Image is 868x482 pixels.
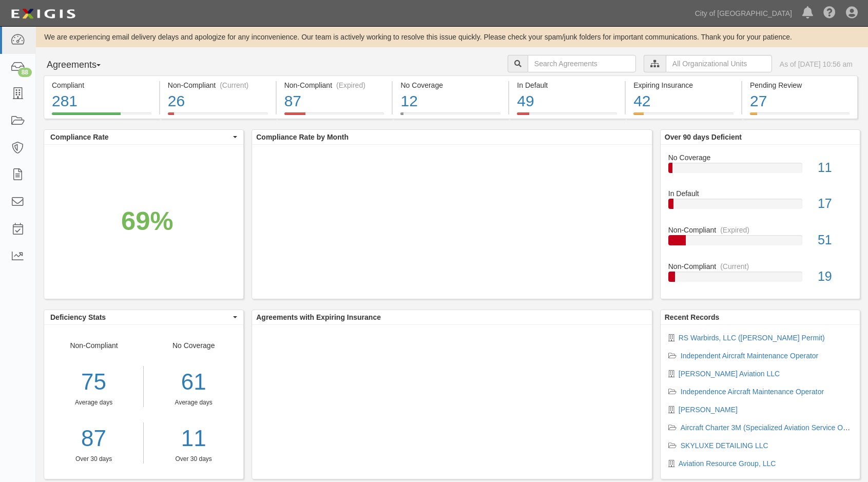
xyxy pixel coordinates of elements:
div: 17 [810,195,860,213]
div: Over 30 days [44,455,143,464]
a: Non-Compliant(Current)19 [668,261,852,290]
div: (Expired) [720,225,749,235]
i: Help Center - Complianz [823,7,836,20]
div: No Coverage [144,340,243,464]
a: Non-Compliant(Expired)87 [277,112,392,121]
a: [PERSON_NAME] Aviation LLC [679,370,780,378]
a: RS Warbirds, LLC ([PERSON_NAME] Permit) [679,334,825,342]
div: Non-Compliant (Current) [168,80,268,90]
button: Compliance Rate [44,130,243,144]
b: Agreements with Expiring Insurance [256,313,381,321]
a: City of [GEOGRAPHIC_DATA] [690,3,797,24]
div: As of [DATE] 10:56 am [780,59,853,69]
div: 27 [750,90,850,112]
a: SKYLUXE DETAILING LLC [681,441,768,450]
div: 69% [121,202,173,239]
a: Expiring Insurance42 [626,112,741,121]
div: 26 [168,90,268,112]
a: In Default17 [668,188,852,225]
b: Compliance Rate by Month [256,133,349,141]
a: Independence Aircraft Maintenance Operator [681,388,824,396]
div: No Coverage [400,80,500,90]
a: 87 [44,422,143,455]
a: 11 [151,422,236,455]
b: Over 90 days Deficient [665,133,742,141]
div: 51 [810,231,860,249]
div: Non-Compliant [44,340,144,464]
div: Average days [44,398,143,407]
div: 11 [810,159,860,177]
div: 12 [400,90,500,112]
img: logo-5460c22ac91f19d4615b14bd174203de0afe785f0fc80cf4dbbc73dc1793850b.png [8,5,79,23]
b: Recent Records [665,313,720,321]
a: Independent Aircraft Maintenance Operator [681,352,819,360]
span: Deficiency Stats [50,312,230,322]
div: 61 [151,366,236,398]
a: Compliant281 [44,112,159,121]
div: (Current) [220,80,248,90]
div: Non-Compliant [661,225,860,235]
div: 88 [18,68,32,77]
a: In Default49 [509,112,625,121]
button: Agreements [44,55,121,75]
button: Deficiency Stats [44,310,243,324]
div: (Expired) [336,80,365,90]
div: Non-Compliant (Expired) [284,80,384,90]
div: Over 30 days [151,455,236,464]
div: 87 [284,90,384,112]
div: Pending Review [750,80,850,90]
div: Compliant [52,80,151,90]
a: [PERSON_NAME] [679,406,738,414]
div: In Default [661,188,860,199]
div: 75 [44,366,143,398]
div: In Default [517,80,617,90]
a: Aviation Resource Group, LLC [679,459,776,468]
div: No Coverage [661,152,860,163]
span: Compliance Rate [50,132,230,142]
a: No Coverage11 [668,152,852,189]
input: Search Agreements [528,55,636,72]
input: All Organizational Units [666,55,772,72]
div: Non-Compliant [661,261,860,272]
div: 19 [810,267,860,286]
a: Non-Compliant(Current)26 [160,112,276,121]
div: Average days [151,398,236,407]
div: 49 [517,90,617,112]
a: No Coverage12 [393,112,508,121]
div: We are experiencing email delivery delays and apologize for any inconvenience. Our team is active... [36,32,868,42]
div: 281 [52,90,151,112]
a: Pending Review27 [742,112,858,121]
div: Expiring Insurance [633,80,734,90]
div: 42 [633,90,734,112]
div: (Current) [720,261,749,272]
a: Non-Compliant(Expired)51 [668,225,852,261]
